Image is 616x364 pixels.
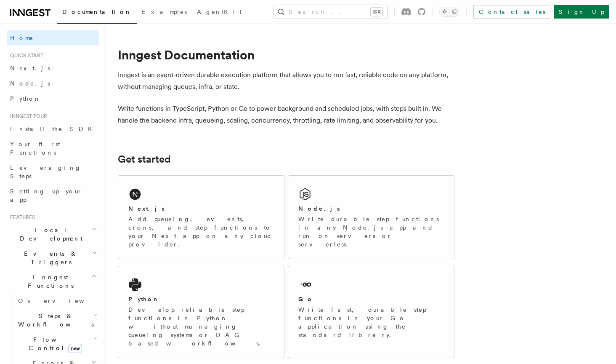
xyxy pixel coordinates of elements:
a: Node.js [7,76,99,91]
span: AgentKit [197,8,242,15]
kbd: ⌘K [371,8,382,16]
span: new [68,344,82,353]
span: Examples [142,8,187,15]
p: Write durable step functions in any Node.js app and run on servers or serverless. [298,215,444,249]
p: Write functions in TypeScript, Python or Go to power background and scheduled jobs, with steps bu... [118,103,454,126]
a: Next.jsAdd queueing, events, crons, and step functions to your Next app on any cloud provider. [118,175,284,259]
button: Steps & Workflows [15,308,99,332]
a: Next.js [7,61,99,76]
span: Next.js [10,65,50,72]
span: Steps & Workflows [15,312,94,329]
span: Flow Control [15,335,93,352]
span: Python [10,95,41,102]
span: Events & Triggers [7,249,92,266]
span: Quick start [7,52,43,59]
a: Get started [118,153,170,165]
button: Inngest Functions [7,270,99,293]
a: AgentKit [192,3,247,23]
p: Write fast, durable step functions in your Go application using the standard library. [298,305,444,339]
span: Features [7,214,35,221]
span: Inngest tour [7,113,47,120]
a: Leveraging Steps [7,160,99,184]
p: Add queueing, events, crons, and step functions to your Next app on any cloud provider. [128,215,274,249]
a: GoWrite fast, durable step functions in your Go application using the standard library. [288,266,454,358]
h2: Node.js [298,204,340,213]
span: Install the SDK [10,126,97,132]
span: Local Development [7,226,92,243]
a: Node.jsWrite durable step functions in any Node.js app and run on servers or serverless. [288,175,454,259]
a: Sign Up [554,5,609,19]
p: Develop reliable step functions in Python without managing queueing systems or DAG based workflows. [128,305,274,348]
a: Home [7,30,99,45]
a: Install the SDK [7,121,99,136]
span: Inngest Functions [7,273,91,290]
a: Python [7,91,99,106]
a: Documentation [57,3,137,24]
p: Inngest is an event-driven durable execution platform that allows you to run fast, reliable code ... [118,69,454,93]
h2: Go [298,295,313,303]
a: Contact sales [473,5,550,19]
span: Overview [18,297,105,304]
span: Setting up your app [10,188,82,203]
a: Examples [137,3,192,23]
span: Your first Functions [10,141,60,156]
a: PythonDevelop reliable step functions in Python without managing queueing systems or DAG based wo... [118,266,284,358]
h2: Python [128,295,159,303]
button: Flow Controlnew [15,332,99,356]
span: Leveraging Steps [10,164,81,179]
h2: Next.js [128,204,165,213]
span: Node.js [10,80,50,87]
button: Toggle dark mode [439,7,459,17]
a: Setting up your app [7,184,99,207]
span: Home [10,34,34,42]
h1: Inngest Documentation [118,47,454,62]
button: Local Development [7,222,99,246]
button: Events & Triggers [7,246,99,270]
a: Your first Functions [7,136,99,160]
span: Documentation [62,8,132,15]
button: Search...⌘K [273,5,388,19]
a: Overview [15,293,99,308]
